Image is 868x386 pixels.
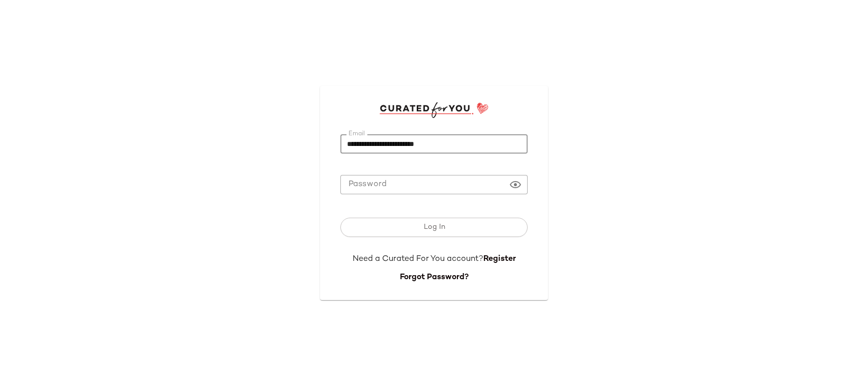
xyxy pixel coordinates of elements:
[483,255,516,263] a: Register
[353,255,483,263] span: Need a Curated For You account?
[423,223,445,231] span: Log In
[340,218,528,237] button: Log In
[380,102,489,117] img: cfy_login_logo.DGdB1djN.svg
[400,273,469,282] a: Forgot Password?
